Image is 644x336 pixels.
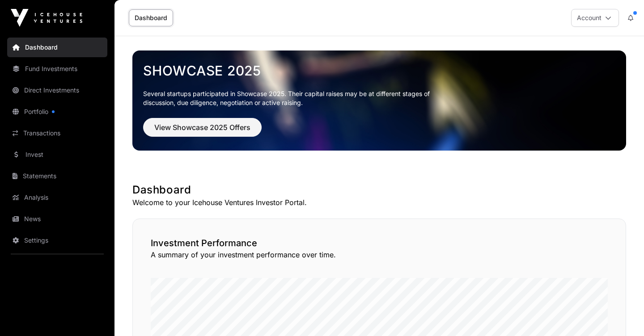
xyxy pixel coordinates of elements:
a: Invest [7,145,107,164]
a: Statements [7,166,107,186]
p: A summary of your investment performance over time. [151,249,608,260]
a: Showcase 2025 [143,63,615,79]
a: News [7,209,107,229]
p: Several startups participated in Showcase 2025. Their capital raises may be at different stages o... [143,89,444,107]
a: Fund Investments [7,59,107,79]
p: Welcome to your Icehouse Ventures Investor Portal. [132,197,626,208]
a: Direct Investments [7,80,107,100]
a: View Showcase 2025 Offers [143,127,262,136]
span: View Showcase 2025 Offers [154,122,250,133]
a: Portfolio [7,102,107,122]
h1: Dashboard [132,183,626,197]
a: Dashboard [129,9,173,26]
a: Transactions [7,123,107,143]
button: View Showcase 2025 Offers [143,118,262,137]
a: Analysis [7,188,107,207]
iframe: Chat Widget [599,293,644,336]
a: Dashboard [7,38,107,57]
a: Settings [7,231,107,250]
button: Account [571,9,619,27]
img: Icehouse Ventures Logo [11,9,82,27]
img: Showcase 2025 [132,50,626,151]
h2: Investment Performance [151,237,608,249]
